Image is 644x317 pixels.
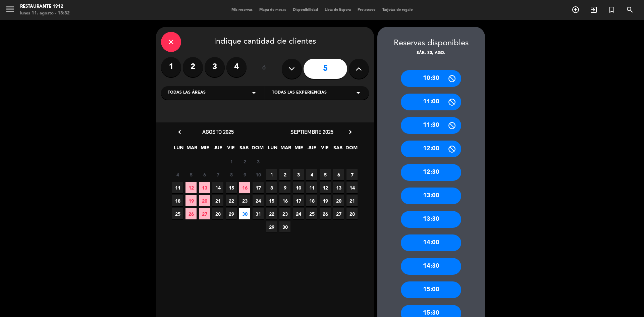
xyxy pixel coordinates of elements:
[306,169,317,180] span: 4
[172,208,183,219] span: 25
[626,6,634,14] i: search
[354,8,379,12] span: Pre-acceso
[172,195,183,206] span: 18
[225,144,236,155] span: VIE
[20,10,70,17] div: lunes 11. agosto - 13:32
[346,195,358,206] span: 21
[332,144,343,155] span: SAB
[185,169,197,180] span: 5
[377,37,485,50] div: Reservas disponibles
[608,6,616,14] i: turned_in_not
[253,195,264,206] span: 24
[293,208,304,219] span: 24
[239,208,250,219] span: 30
[401,141,461,157] div: 12:00
[202,128,234,135] span: agosto 2025
[319,144,330,155] span: VIE
[401,234,461,251] div: 14:00
[185,208,197,219] span: 26
[205,57,225,77] label: 3
[346,208,358,219] span: 28
[306,195,317,206] span: 18
[226,195,237,206] span: 22
[590,6,598,14] i: exit_to_app
[320,208,331,219] span: 26
[161,32,369,52] div: Indique cantidad de clientes
[212,144,223,155] span: JUE
[212,182,223,193] span: 14
[199,195,210,206] span: 20
[250,89,258,97] i: arrow_drop_down
[199,169,210,180] span: 6
[266,221,277,232] span: 29
[176,128,183,136] i: chevron_left
[168,90,206,96] span: Todas las áreas
[185,195,197,206] span: 19
[266,169,277,180] span: 1
[253,169,264,180] span: 10
[377,50,485,57] div: sáb. 30, ago.
[320,169,331,180] span: 5
[320,182,331,193] span: 12
[290,128,333,135] span: septiembre 2025
[172,182,183,193] span: 11
[401,117,461,134] div: 11:30
[173,144,184,155] span: LUN
[293,195,304,206] span: 17
[333,182,344,193] span: 13
[172,169,183,180] span: 4
[185,182,197,193] span: 12
[226,208,237,219] span: 29
[199,208,210,219] span: 27
[306,182,317,193] span: 11
[266,182,277,193] span: 8
[401,211,461,228] div: 13:30
[354,89,362,97] i: arrow_drop_down
[401,164,461,181] div: 12:30
[228,8,256,12] span: Mis reservas
[345,144,357,155] span: DOM
[293,182,304,193] span: 10
[267,144,278,155] span: LUN
[183,57,203,77] label: 2
[253,156,264,167] span: 3
[5,4,15,16] button: menu
[199,144,210,155] span: MIE
[226,57,247,77] label: 4
[239,195,250,206] span: 23
[346,169,358,180] span: 7
[239,169,250,180] span: 9
[252,144,263,155] span: DOM
[239,182,250,193] span: 16
[212,195,223,206] span: 21
[266,208,277,219] span: 22
[401,188,461,204] div: 13:00
[306,208,317,219] span: 25
[279,208,290,219] span: 23
[272,90,327,96] span: Todas las experiencias
[279,195,290,206] span: 16
[253,208,264,219] span: 31
[401,281,461,298] div: 15:00
[401,258,461,275] div: 14:30
[320,195,331,206] span: 19
[253,57,275,81] div: ó
[333,208,344,219] span: 27
[306,144,317,155] span: JUE
[346,182,358,193] span: 14
[279,221,290,232] span: 30
[289,8,321,12] span: Disponibilidad
[167,38,175,46] i: close
[5,4,15,14] i: menu
[161,57,181,77] label: 1
[212,208,223,219] span: 28
[186,144,197,155] span: MAR
[333,195,344,206] span: 20
[572,6,580,14] i: add_circle_outline
[212,169,223,180] span: 7
[226,182,237,193] span: 15
[401,94,461,110] div: 11:00
[266,195,277,206] span: 15
[279,169,290,180] span: 2
[20,3,70,10] div: Restaurante 1912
